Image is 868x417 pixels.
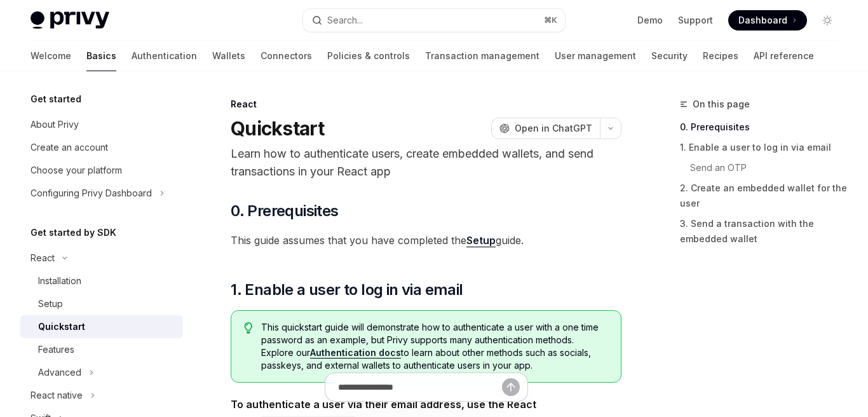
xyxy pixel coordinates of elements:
[38,319,85,334] div: Quickstart
[544,15,557,25] span: ⌘ K
[31,163,122,178] div: Choose your platform
[310,347,401,359] a: Authentication docs
[231,280,463,300] span: 1. Enable a user to log in via email
[680,214,848,249] a: 3. Send a transaction with the embedded wallet
[555,41,636,71] a: User management
[86,41,116,71] a: Basics
[738,14,787,27] span: Dashboard
[31,388,83,403] div: React native
[703,41,738,71] a: Recipes
[20,113,183,136] a: About Privy
[261,41,312,71] a: Connectors
[244,322,253,334] svg: Tip
[491,118,600,139] button: Open in ChatGPT
[231,145,621,181] p: Learn how to authenticate users, create embedded wallets, and send transactions in your React app
[680,137,848,158] a: 1. Enable a user to log in via email
[327,13,363,28] div: Search...
[651,41,688,71] a: Security
[231,231,621,249] span: This guide assumes that you have completed the guide.
[31,117,79,132] div: About Privy
[637,14,663,27] a: Demo
[31,92,81,107] h5: Get started
[680,117,848,137] a: 0. Prerequisites
[31,225,116,240] h5: Get started by SDK
[38,296,63,311] div: Setup
[303,9,566,32] button: Search...⌘K
[327,41,410,71] a: Policies & controls
[231,117,325,140] h1: Quickstart
[31,186,152,201] div: Configuring Privy Dashboard
[693,97,750,112] span: On this page
[515,122,592,135] span: Open in ChatGPT
[678,14,713,27] a: Support
[38,273,81,289] div: Installation
[817,10,837,31] button: Toggle dark mode
[31,250,55,266] div: React
[20,292,183,315] a: Setup
[212,41,245,71] a: Wallets
[754,41,814,71] a: API reference
[425,41,539,71] a: Transaction management
[690,158,848,178] a: Send an OTP
[20,159,183,182] a: Choose your platform
[20,270,183,292] a: Installation
[132,41,197,71] a: Authentication
[38,342,74,357] div: Features
[31,140,108,155] div: Create an account
[466,234,496,247] a: Setup
[31,41,71,71] a: Welcome
[502,378,520,396] button: Send message
[231,201,338,221] span: 0. Prerequisites
[20,315,183,338] a: Quickstart
[261,321,608,372] span: This quickstart guide will demonstrate how to authenticate a user with a one time password as an ...
[20,338,183,361] a: Features
[20,136,183,159] a: Create an account
[728,10,807,31] a: Dashboard
[680,178,848,214] a: 2. Create an embedded wallet for the user
[38,365,81,380] div: Advanced
[231,98,621,111] div: React
[31,11,109,29] img: light logo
